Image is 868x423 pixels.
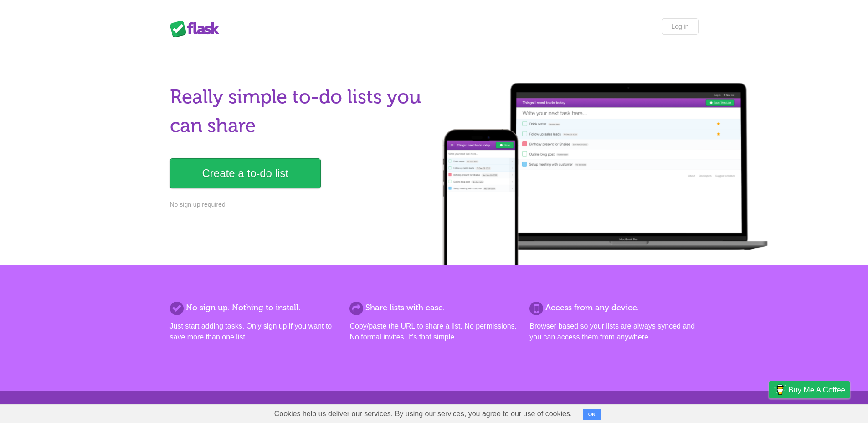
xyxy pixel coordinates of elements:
h2: Share lists with ease. [349,302,518,314]
h2: No sign up. Nothing to install. [170,302,339,314]
a: Create a to-do list [170,158,321,188]
h2: Access from any device. [529,302,698,314]
img: Buy me a coffee [774,382,786,397]
p: No sign up required [170,200,429,209]
p: Browser based so your lists are always synced and you can access them from anywhere. [529,321,698,343]
p: Copy/paste the URL to share a list. No permissions. No formal invites. It's that simple. [349,321,518,343]
p: Just start adding tasks. Only sign up if you want to save more than one list. [170,321,339,343]
span: Cookies help us deliver our services. By using our services, you agree to our use of cookies. [265,405,581,423]
div: Flask Lists [170,21,225,37]
a: Log in [662,18,698,35]
h1: Really simple to-do lists you can share [170,83,429,140]
span: Buy me a coffee [788,382,845,398]
button: OK [583,409,601,420]
a: Buy me a coffee [769,381,850,398]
